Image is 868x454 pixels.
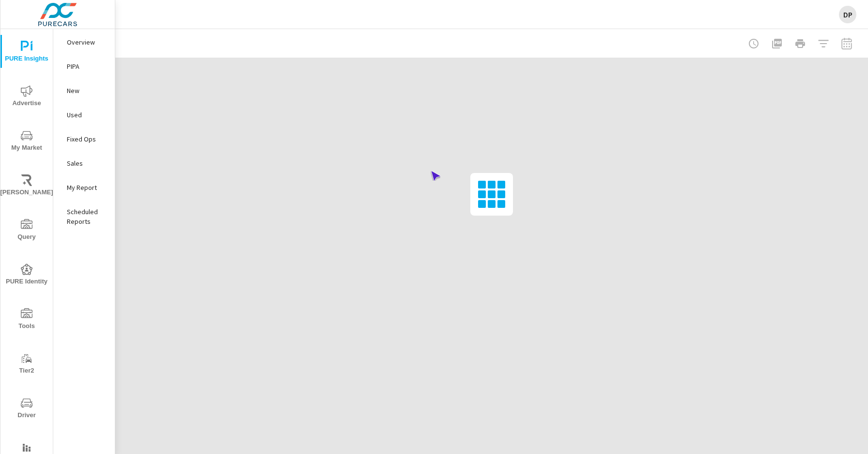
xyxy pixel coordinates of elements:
span: PURE Identity [3,264,50,287]
div: Fixed Ops [53,132,115,146]
p: My Report [67,183,107,192]
span: Query [3,219,50,243]
span: PURE Insights [3,41,50,64]
span: Tools [3,308,50,332]
p: Sales [67,158,107,168]
span: Tier2 [3,353,50,376]
div: New [53,83,115,98]
div: PIPA [53,59,115,74]
p: Overview [67,37,107,47]
p: Used [67,110,107,120]
p: Fixed Ops [67,134,107,144]
div: My Report [53,180,115,195]
p: Scheduled Reports [67,207,107,226]
div: Scheduled Reports [53,204,115,229]
span: My Market [3,130,50,154]
div: Sales [53,156,115,171]
span: Driver [3,397,50,421]
div: Overview [53,35,115,49]
div: DP [839,6,856,23]
span: Advertise [3,85,50,109]
div: Used [53,108,115,122]
p: New [67,86,107,95]
p: PIPA [67,62,107,71]
span: [PERSON_NAME] [3,174,50,198]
